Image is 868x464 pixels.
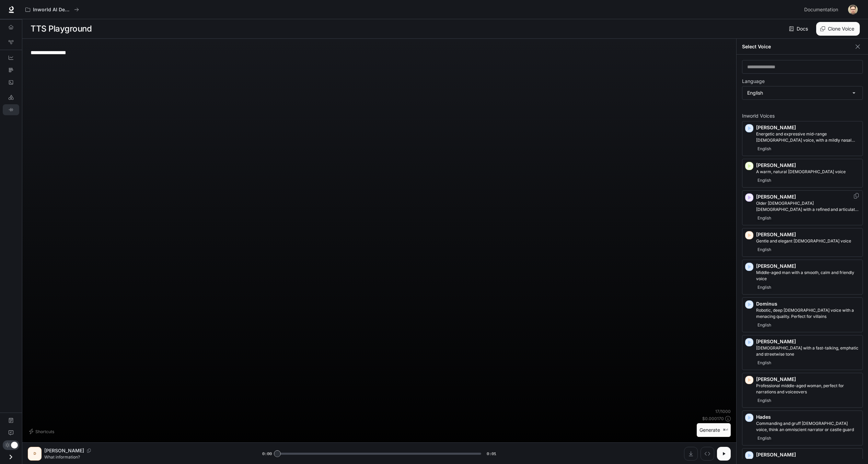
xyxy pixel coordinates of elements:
[756,214,773,222] span: English
[3,37,19,48] a: Graph Registry
[816,22,860,36] button: Clone Voice
[804,5,838,14] span: Documentation
[742,114,863,118] p: Inworld Voices
[756,124,860,131] p: [PERSON_NAME]
[756,169,860,175] p: A warm, natural female voice
[756,345,860,357] p: Male with a fast-talking, emphatic and streetwise tone
[31,22,92,36] h1: TTS Playground
[84,449,94,453] button: Copy Voice ID
[3,77,19,88] a: Logs
[848,5,858,14] img: User avatar
[846,3,860,16] button: User avatar
[788,22,811,36] a: Docs
[756,283,773,292] span: English
[756,193,860,200] p: [PERSON_NAME]
[3,427,19,438] a: Feedback
[715,408,731,414] p: 17 / 1000
[756,270,860,282] p: Middle-aged man with a smooth, calm and friendly voice
[702,416,724,421] p: $ 0.000170
[29,448,40,459] div: D
[756,263,860,270] p: [PERSON_NAME]
[756,420,860,433] p: Commanding and gruff male voice, think an omniscient narrator or castle guard
[742,86,863,99] div: English
[697,423,731,437] button: Generate⌘⏎
[756,396,773,405] span: English
[756,434,773,442] span: English
[742,79,765,84] p: Language
[701,447,714,461] button: Inspect
[756,145,773,153] span: English
[801,3,843,16] a: Documentation
[756,359,773,367] span: English
[487,450,496,457] span: 0:01
[756,338,860,345] p: [PERSON_NAME]
[756,231,860,238] p: [PERSON_NAME]
[723,428,728,432] p: ⌘⏎
[756,200,860,213] p: Older British male with a refined and articulate voice
[756,451,860,458] p: [PERSON_NAME]
[756,176,773,185] span: English
[11,441,18,449] span: Dark mode toggle
[3,92,19,103] a: LLM Playground
[756,300,860,307] p: Dominus
[3,415,19,426] a: Documentation
[33,7,71,13] p: Inworld AI Demos
[44,454,246,460] p: What information?
[28,426,57,437] button: Shortcuts
[684,447,698,461] button: Download audio
[44,447,84,454] p: [PERSON_NAME]
[262,450,272,457] span: 0:00
[756,162,860,169] p: [PERSON_NAME]
[756,414,860,420] p: Hades
[756,238,860,244] p: Gentle and elegant female voice
[3,52,19,63] a: Dashboards
[3,450,19,464] button: Open drawer
[756,383,860,395] p: Professional middle-aged woman, perfect for narrations and voiceovers
[756,307,860,320] p: Robotic, deep male voice with a menacing quality. Perfect for villains
[756,246,773,254] span: English
[756,321,773,329] span: English
[756,131,860,143] p: Energetic and expressive mid-range male voice, with a mildly nasal quality
[853,193,860,199] button: Copy Voice ID
[756,376,860,383] p: [PERSON_NAME]
[3,104,19,115] a: TTS Playground
[3,64,19,75] a: Traces
[3,22,19,33] a: Overview
[22,3,82,16] button: All workspaces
